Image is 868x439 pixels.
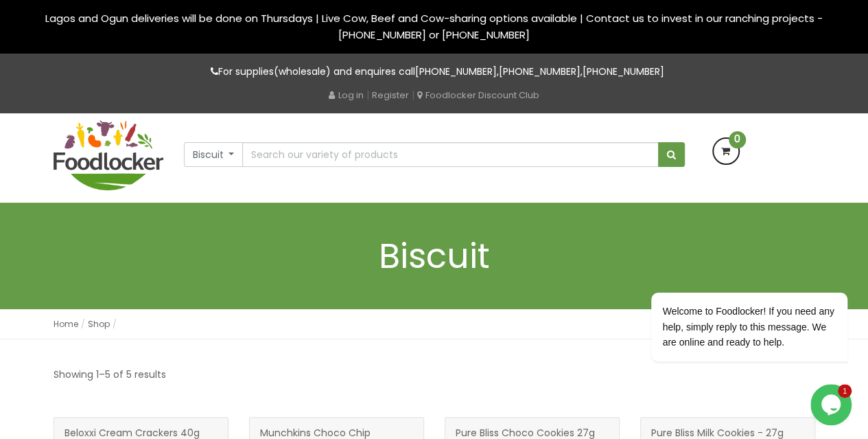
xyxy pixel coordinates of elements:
[242,142,658,167] input: Search our variety of products
[54,318,78,330] a: Home
[607,215,854,377] iframe: chat widget
[54,120,163,190] img: FoodLocker
[412,88,414,102] span: |
[45,11,823,42] span: Lagos and Ogun deliveries will be done on Thursdays | Live Cow, Beef and Cow-sharing options avai...
[54,237,815,275] h1: Biscuit
[54,367,166,383] p: Showing 1–5 of 5 results
[54,64,815,80] p: For supplies(wholesale) and enquires call , ,
[729,131,746,148] span: 0
[415,65,497,78] a: [PHONE_NUMBER]
[810,384,854,425] iframe: chat widget
[372,89,409,102] a: Register
[583,65,664,78] a: [PHONE_NUMBER]
[366,88,369,102] span: |
[417,89,539,102] a: Foodlocker Discount Club
[329,89,364,102] a: Log in
[88,318,110,330] a: Shop
[499,65,580,78] a: [PHONE_NUMBER]
[184,142,244,167] button: Biscuit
